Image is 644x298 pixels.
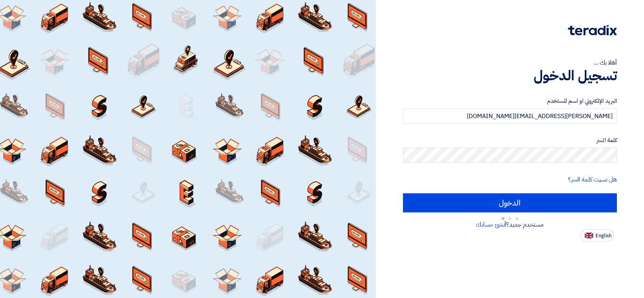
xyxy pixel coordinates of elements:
[403,58,617,67] div: أهلا بك ...
[403,97,617,105] label: البريد الإلكتروني او اسم المستخدم
[403,109,617,124] input: أدخل بريد العمل الإلكتروني او اسم المستخدم الخاص بك ...
[595,233,612,238] span: English
[476,220,506,229] a: أنشئ حسابك
[585,233,593,238] img: en-US.png
[403,220,617,229] div: مستخدم جديد؟
[580,229,614,241] button: English
[403,136,617,145] label: كلمة السر
[568,175,617,184] a: هل نسيت كلمة السر؟
[568,25,617,36] img: Teradix logo
[403,193,617,212] input: الدخول
[403,67,617,84] h1: تسجيل الدخول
